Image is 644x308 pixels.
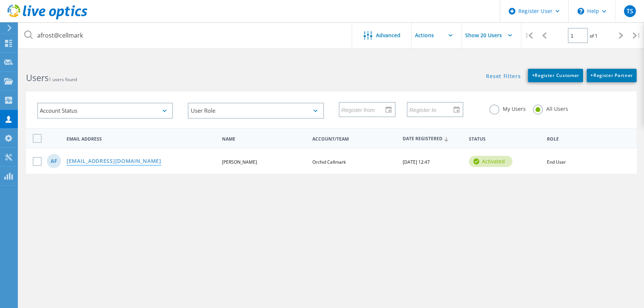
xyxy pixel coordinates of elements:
b: + [532,72,535,78]
input: Search users by name, email, company, etc. [19,22,352,48]
span: Status [469,137,541,141]
span: Orchid Cellmark [312,159,346,165]
div: User Role [188,103,323,119]
span: Account/Team [312,137,396,141]
input: Register to [408,102,458,116]
span: [PERSON_NAME] [222,159,257,165]
span: Advanced [376,33,400,38]
span: [DATE] 12:47 [403,159,430,165]
div: | [629,22,644,49]
a: Live Optics Dashboard [7,16,87,21]
span: End User [547,159,566,165]
input: Register from [339,102,390,116]
span: of 1 [590,33,598,39]
a: [EMAIL_ADDRESS][DOMAIN_NAME] [67,158,161,165]
label: All Users [533,105,568,112]
div: | [521,22,537,49]
span: Register Partner [590,72,633,78]
b: + [590,72,593,78]
span: 1 users found [49,76,77,83]
a: +Register Customer [528,69,583,82]
a: Reset Filters [486,74,521,80]
span: AF [51,158,57,164]
span: TS [626,8,633,14]
a: +Register Partner [587,69,637,82]
label: My Users [489,105,525,112]
svg: \n [577,8,584,15]
div: Account Status [37,103,173,119]
span: Name [222,137,306,141]
b: Users [26,72,49,84]
span: Role [547,137,625,141]
span: Date Registered [403,137,463,141]
span: Email Address [67,137,215,141]
div: activated [469,156,512,167]
span: Register Customer [532,72,579,78]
